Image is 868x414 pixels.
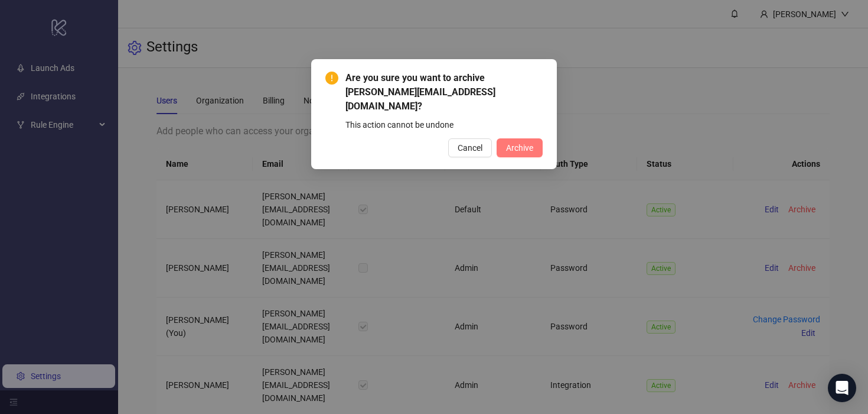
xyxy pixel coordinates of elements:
[448,138,492,157] button: Cancel
[345,71,543,114] span: Are you sure you want to archive [PERSON_NAME][EMAIL_ADDRESS][DOMAIN_NAME]?
[325,72,338,85] span: exclamation-circle
[506,143,533,153] span: Archive
[497,138,543,157] button: Archive
[828,374,856,402] div: Open Intercom Messenger
[458,143,482,153] span: Cancel
[345,118,543,131] div: This action cannot be undone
